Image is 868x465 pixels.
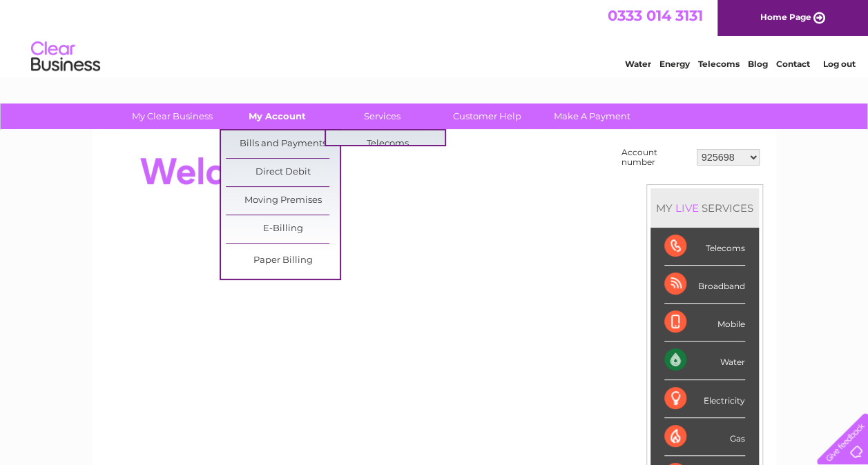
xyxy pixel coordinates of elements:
[776,59,810,69] a: Contact
[748,59,768,69] a: Blog
[822,59,855,69] a: Log out
[625,59,651,69] a: Water
[226,215,340,243] a: E-Billing
[664,266,745,304] div: Broadband
[618,144,693,170] td: Account number
[331,130,445,158] a: Telecoms
[30,36,101,78] img: logo.png
[650,188,759,228] div: MY SERVICES
[673,201,702,215] div: LIVE
[664,228,745,266] div: Telecoms
[226,187,340,215] a: Moving Premises
[608,7,703,24] a: 0333 014 3131
[115,103,229,129] a: My Clear Business
[108,8,761,67] div: Clear Business is a trading name of Verastar Limited (registered in [GEOGRAPHIC_DATA] No. 3667643...
[664,380,745,418] div: Electricity
[220,103,334,129] a: My Account
[664,342,745,379] div: Water
[226,247,340,275] a: Paper Billing
[664,304,745,342] div: Mobile
[430,103,544,129] a: Customer Help
[664,418,745,456] div: Gas
[659,59,690,69] a: Energy
[226,130,340,158] a: Bills and Payments
[698,59,740,69] a: Telecoms
[535,103,649,129] a: Make A Payment
[325,103,439,129] a: Services
[226,159,340,186] a: Direct Debit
